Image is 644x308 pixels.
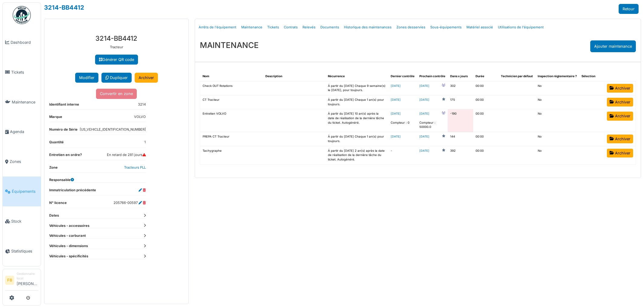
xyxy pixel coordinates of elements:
a: [DATE] [391,112,401,115]
th: Récurrence [325,72,388,81]
dt: Véhicules - spécificités [49,254,146,259]
dd: En retard de 281 jours [107,152,146,157]
a: [DATE] [391,98,401,101]
td: 00:00 [473,146,498,164]
img: Badge_color-CXgf-gQk.svg [13,6,31,24]
td: Compteur : 0 [388,109,417,132]
span: Équipements [12,189,38,194]
a: Dashboard [3,27,41,57]
a: Statistiques [3,236,41,266]
td: 302 [448,81,473,95]
dd: 205766-00597 [114,200,146,205]
a: [DATE] [391,84,401,87]
button: Modifier [75,73,98,83]
a: Retour [619,4,639,14]
td: Tachygraphe [200,146,263,164]
li: [PERSON_NAME] [17,271,38,289]
a: Agenda [3,117,41,147]
dt: Entretien en ordre? [49,152,82,160]
a: Archiver [607,98,633,106]
a: [DATE] [419,135,429,139]
a: [DATE] [419,84,429,88]
h3: 3214-BB4412 [49,34,184,42]
a: Générer QR code [95,55,138,65]
span: Agenda [10,129,38,135]
a: Stock [3,206,41,236]
a: Tickets [265,20,281,34]
td: -190 [448,109,473,132]
a: Équipements [3,176,41,206]
td: Entretien VOLVO [200,109,263,132]
a: Maintenance [3,87,41,117]
dt: Véhicules - carburant [49,233,146,238]
span: translation missing: fr.shared.no [538,84,542,87]
td: À partir du [DATE] Chaque 9 semaine(s) le [DATE], pour toujours. [325,81,388,95]
td: Compteur : 50000.0 [417,109,448,132]
td: - [388,146,417,164]
a: Relevés [300,20,318,34]
p: Tracteur [49,45,184,50]
div: Ajouter maintenance [590,40,636,52]
span: Tickets [11,69,38,75]
a: Matériel associé [464,20,495,34]
a: [DATE] [419,112,429,116]
td: 00:00 [473,81,498,95]
span: translation missing: fr.shared.no [538,135,542,138]
td: 00:00 [473,132,498,146]
a: Archiver [607,84,633,93]
td: À partir du [DATE] 10 an(s) après la date de réalisation de la dernière tâche du ticket. Autogénéré. [325,109,388,132]
a: Zones desservies [394,20,428,34]
a: FB Gestionnaire local[PERSON_NAME] [5,271,38,291]
dt: Zone [49,165,58,173]
td: À partir du [DATE] Chaque 1 an(s) pour toujours. [325,132,388,146]
span: Stock [11,218,38,224]
td: 144 [448,132,473,146]
dt: Responsable [49,177,74,183]
span: Statistiques [11,248,38,254]
a: Tracteurs PLL [124,165,146,170]
a: Sous-équipements [428,20,464,34]
dt: Véhicules - dimensions [49,243,146,249]
a: Archiver [607,135,633,143]
span: translation missing: fr.shared.no [538,112,542,115]
dt: Quantité [49,140,64,147]
dd: 1 [144,140,146,145]
td: 00:00 [473,95,498,109]
td: 392 [448,146,473,164]
a: Tickets [3,57,41,87]
a: Archiver [607,112,633,120]
td: 175 [448,95,473,109]
a: Maintenance [239,20,265,34]
div: Gestionnaire local [17,271,38,281]
th: Description [263,72,326,81]
dd: 3214 [138,102,146,107]
h3: MAINTENANCE [200,40,259,50]
li: FB [5,276,14,285]
span: translation missing: fr.shared.no [538,98,542,101]
td: CT Tracteur [200,95,263,109]
td: PREPA CT Tracteur [200,132,263,146]
dt: Identifiant interne [49,102,79,110]
a: Archiver [135,73,158,83]
th: Sélection [579,72,604,81]
span: Zones [10,159,38,164]
th: Inspection réglementaire ? [535,72,579,81]
span: translation missing: fr.shared.no [538,149,542,152]
th: Technicien par défaut [498,72,535,81]
th: Prochain contrôle [417,72,448,81]
a: Zones [3,147,41,177]
a: 3214-BB4412 [44,4,84,11]
a: Historique des maintenances [341,20,394,34]
a: Dupliquer [101,73,132,83]
a: [DATE] [419,98,429,102]
dt: Immatriculation précédente [49,188,96,195]
a: Archiver [607,149,633,157]
td: À partir du [DATE] 2 an(s) après la date de réalisation de la dernière tâche du ticket. Autogénéré. [325,146,388,164]
th: Durée [473,72,498,81]
dt: Marque [49,114,62,122]
td: Check OUT Rotations [200,81,263,95]
a: Utilisations de l'équipement [495,20,546,34]
span: Maintenance [12,99,38,105]
a: [DATE] [419,149,429,153]
span: Dashboard [11,40,38,45]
